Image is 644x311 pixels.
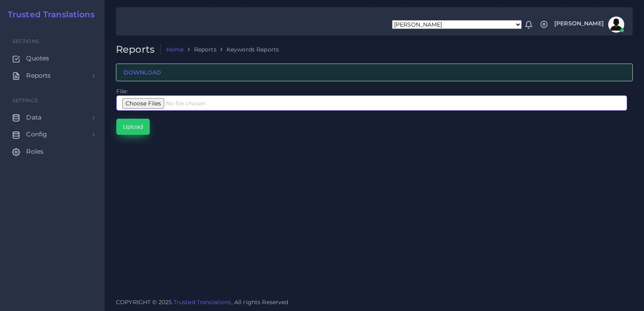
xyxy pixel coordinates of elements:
span: , All rights Reserved [231,298,289,307]
li: Keywords Reports [217,45,279,54]
a: Trusted Translations [173,299,231,306]
a: Home [166,45,184,54]
a: Data [6,109,99,126]
a: Reports [6,67,99,84]
span: Settings [12,97,38,103]
span: Roles [26,147,43,156]
span: Sections [12,38,39,44]
a: DOWNLOAD [124,69,161,76]
span: [PERSON_NAME] [554,21,604,26]
td: File: [116,87,627,135]
a: Config [6,126,99,143]
a: [PERSON_NAME]avatar [550,16,627,33]
span: COPYRIGHT © 2025 [116,298,289,307]
a: Trusted Translations [2,10,95,19]
h2: Reports [116,44,161,56]
img: avatar [608,16,624,33]
li: Reports [184,45,217,54]
span: Data [26,113,41,122]
a: Quotes [6,50,99,67]
span: Quotes [26,54,49,63]
a: Roles [6,143,99,160]
span: Reports [26,71,51,80]
input: Upload [117,119,149,134]
span: Config [26,130,47,139]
